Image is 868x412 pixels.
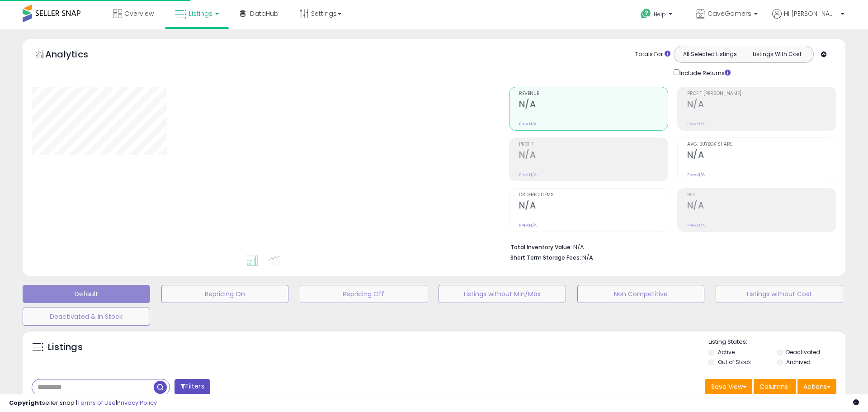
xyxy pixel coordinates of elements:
span: Revenue [519,91,668,96]
i: Get Help [640,8,651,19]
span: Listings [189,9,212,18]
span: DataHub [250,9,278,18]
button: Listings without Cost [716,285,843,303]
button: Listings without Min/Max [439,285,566,303]
span: CaveGamers [708,9,751,18]
button: Listings With Cost [743,48,811,60]
span: Avg. Buybox Share [687,142,836,147]
span: Overview [124,9,154,18]
h5: Analytics [45,48,106,63]
button: Repricing Off [300,285,427,303]
small: Prev: N/A [519,121,537,127]
span: Profit [519,142,668,147]
h2: N/A [687,200,836,213]
small: Prev: N/A [687,172,705,177]
button: Non Competitive [577,285,705,303]
span: Ordered Items [519,193,668,198]
h2: N/A [687,99,836,111]
span: Hi [PERSON_NAME] [784,9,838,18]
h2: N/A [519,200,668,213]
div: seller snap | | [9,399,157,407]
li: N/A [510,241,830,252]
a: Hi [PERSON_NAME] [772,9,844,29]
small: Prev: N/A [687,121,705,127]
div: Totals For [635,50,670,59]
a: Help [633,1,681,29]
span: Profit [PERSON_NAME] [687,91,836,96]
small: Prev: N/A [519,223,537,228]
small: Prev: N/A [687,223,705,228]
strong: Copyright [9,398,42,407]
h2: N/A [519,99,668,111]
h2: N/A [519,150,668,162]
span: ROI [687,193,836,198]
b: Short Term Storage Fees: [510,254,581,261]
h2: N/A [687,150,836,162]
span: N/A [582,253,593,262]
div: Include Returns [667,67,741,78]
b: Total Inventory Value: [510,243,572,251]
button: Deactivated & In Stock [23,308,150,326]
span: Help [654,10,666,18]
button: Repricing On [161,285,289,303]
button: All Selected Listings [676,48,744,60]
small: Prev: N/A [519,172,537,177]
button: Default [23,285,150,303]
